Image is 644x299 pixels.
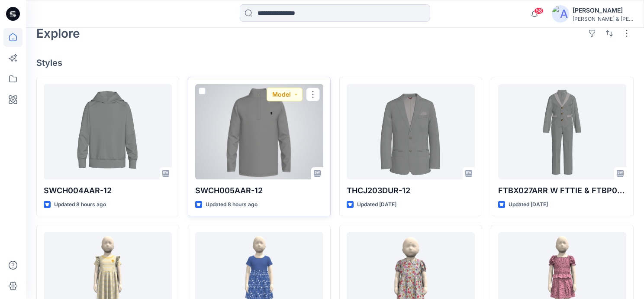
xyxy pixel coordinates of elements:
span: 58 [534,7,544,14]
h2: Explore [36,26,80,40]
img: avatar [552,5,569,23]
a: SWCH005AAR-12 [195,84,323,179]
p: SWCH004AAR-12 [44,185,172,197]
a: FTBX027ARR W FTTIE & FTBP087AAR & FTBV009CPR [498,84,626,179]
p: FTBX027ARR W FTTIE & FTBP087AAR & FTBV009CPR [498,185,626,197]
a: THCJ203DUR-12 [347,84,475,179]
div: [PERSON_NAME] & [PERSON_NAME] [573,16,633,22]
a: SWCH004AAR-12 [44,84,172,179]
p: Updated [DATE] [509,200,548,209]
p: Updated 8 hours ago [206,200,258,209]
h4: Styles [36,58,634,68]
p: SWCH005AAR-12 [195,185,323,197]
div: [PERSON_NAME] [573,5,633,16]
p: THCJ203DUR-12 [347,185,475,197]
p: Updated [DATE] [357,200,396,209]
p: Updated 8 hours ago [54,200,106,209]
